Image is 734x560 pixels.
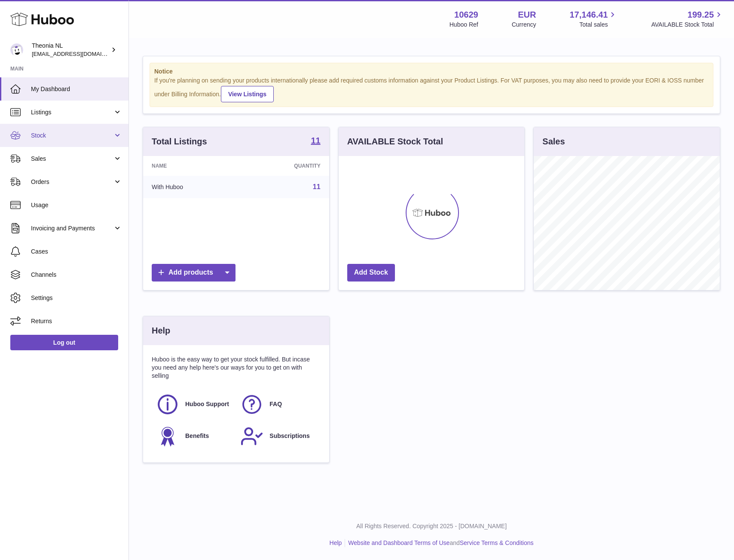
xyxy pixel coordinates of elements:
th: Quantity [241,156,329,176]
span: Stock [31,132,113,140]
a: 11 [311,136,320,147]
span: 199.25 [688,9,714,21]
a: Service Terms & Conditions [460,539,534,546]
a: 11 [313,183,321,190]
span: Settings [31,294,122,302]
a: Add Stock [347,264,395,282]
a: Log out [10,335,118,350]
a: View Listings [221,86,274,102]
span: Cases [31,248,122,256]
span: Benefits [185,432,209,440]
li: and [345,539,533,547]
span: Channels [31,271,122,279]
div: Currency [512,21,536,29]
span: Returns [31,317,122,325]
span: Subscriptions [269,432,309,440]
div: If you're planning on sending your products internationally please add required customs informati... [154,77,709,102]
a: Add products [152,264,235,282]
a: Subscriptions [240,425,316,448]
span: [EMAIL_ADDRESS][DOMAIN_NAME] [32,50,126,57]
strong: 11 [311,136,320,145]
a: Website and Dashboard Terms of Use [348,539,450,546]
img: info@wholesomegoods.eu [10,43,23,56]
span: AVAILABLE Stock Total [651,21,724,29]
span: My Dashboard [31,85,122,93]
span: Orders [31,178,113,186]
a: FAQ [240,393,316,416]
span: Listings [31,108,113,116]
div: Theonia NL [32,42,109,58]
h3: AVAILABLE Stock Total [347,136,443,147]
a: Huboo Support [156,393,232,416]
span: 17,146.41 [569,9,608,21]
p: All Rights Reserved. Copyright 2025 - [DOMAIN_NAME] [136,522,727,530]
h3: Sales [542,136,565,147]
h3: Total Listings [152,136,207,147]
span: Huboo Support [185,400,229,408]
span: Invoicing and Payments [31,224,113,233]
a: Benefits [156,425,232,448]
p: Huboo is the easy way to get your stock fulfilled. But incase you need any help here's our ways f... [152,355,321,380]
a: Help [330,539,342,546]
a: 17,146.41 Total sales [569,9,618,29]
span: Sales [31,155,113,163]
span: FAQ [269,400,282,408]
span: Usage [31,201,122,209]
strong: Notice [154,67,709,76]
strong: EUR [518,9,536,21]
td: With Huboo [143,176,241,198]
a: 199.25 AVAILABLE Stock Total [651,9,724,29]
div: Huboo Ref [450,21,478,29]
h3: Help [152,325,170,337]
span: Total sales [579,21,618,29]
th: Name [143,156,241,176]
strong: 10629 [454,9,478,21]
